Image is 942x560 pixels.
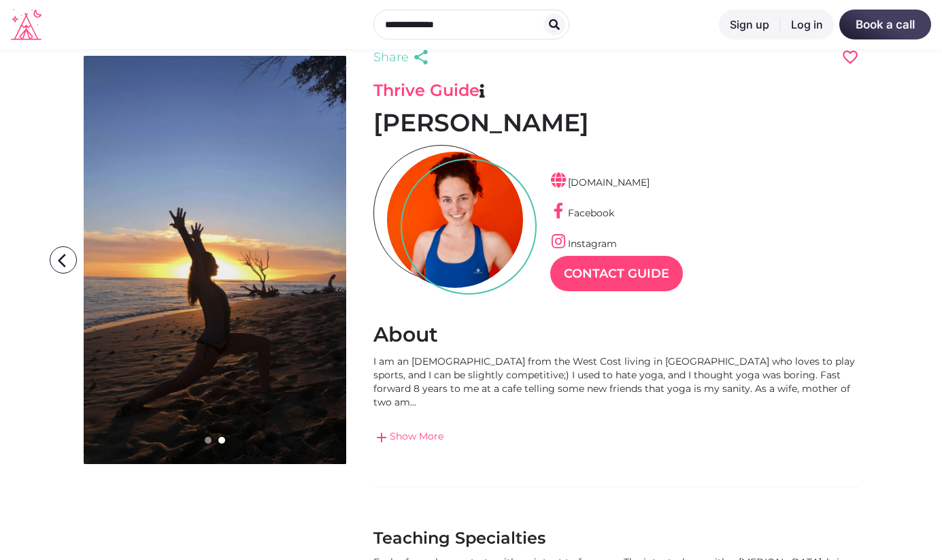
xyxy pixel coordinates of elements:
span: Share [373,48,409,67]
h2: About [373,322,859,348]
span: add [373,429,390,446]
a: Instagram [550,237,617,250]
a: [DOMAIN_NAME] [550,176,650,188]
a: Contact Guide [550,256,683,291]
i: arrow_back_ios [52,247,80,274]
a: Share [373,48,433,67]
a: Sign up [719,10,780,39]
a: addShow More [373,429,859,446]
a: Facebook [550,207,614,219]
div: I am an [DEMOGRAPHIC_DATA] from the West Cost living in [GEOGRAPHIC_DATA] who loves to play sport... [373,355,859,409]
h3: Thrive Guide [373,80,859,101]
a: Log in [780,10,834,39]
h1: [PERSON_NAME] [373,108,859,138]
a: Book a call [839,10,931,39]
h3: Teaching Specialties [373,528,859,548]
